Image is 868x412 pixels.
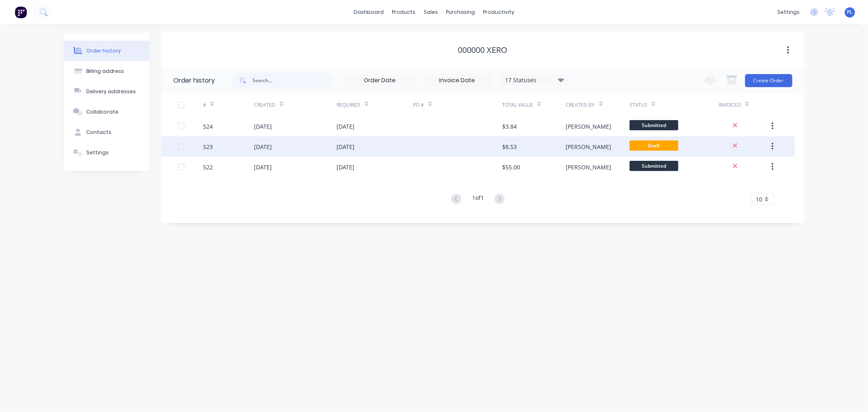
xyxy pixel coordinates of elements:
[413,101,424,109] div: PO #
[203,163,213,171] div: 522
[630,101,647,109] div: Status
[501,76,569,85] div: 17 Statuses
[350,6,388,18] a: dashboard
[203,142,213,151] div: 523
[15,6,27,18] img: Factory
[630,120,678,130] span: Submitted
[337,163,355,171] div: [DATE]
[174,76,215,85] div: Order history
[64,122,149,142] button: Contacts
[566,101,595,109] div: Created By
[472,193,484,205] div: 1 of 1
[86,68,124,75] div: Billing address
[86,88,136,95] div: Delivery addresses
[346,75,414,87] input: Order Date
[254,122,272,131] div: [DATE]
[442,6,479,18] div: purchasing
[745,74,792,87] button: Create Order
[337,101,361,109] div: Required
[719,94,770,116] div: Invoiced
[86,47,121,55] div: Order history
[630,161,678,171] span: Submitted
[420,6,442,18] div: sales
[337,94,413,116] div: Required
[64,41,149,61] button: Order history
[64,61,149,81] button: Billing address
[566,94,630,116] div: Created By
[254,163,272,171] div: [DATE]
[756,195,763,204] span: 10
[337,142,355,151] div: [DATE]
[566,163,612,171] div: [PERSON_NAME]
[502,122,517,131] div: $3.84
[86,149,109,156] div: Settings
[847,9,853,16] span: PL
[64,102,149,122] button: Collaborate
[479,6,518,18] div: productivity
[566,122,612,131] div: [PERSON_NAME]
[458,45,508,55] div: 000000 Xero
[423,75,492,87] input: Invoice Date
[203,101,206,109] div: #
[630,140,678,151] span: Draft
[719,101,741,109] div: Invoiced
[254,142,272,151] div: [DATE]
[413,94,502,116] div: PO #
[773,6,804,18] div: settings
[502,163,520,171] div: $55.00
[502,142,517,151] div: $8.53
[502,101,533,109] div: Total Value
[337,122,355,131] div: [DATE]
[64,142,149,163] button: Settings
[64,81,149,102] button: Delivery addresses
[502,94,566,116] div: Total Value
[254,94,337,116] div: Created
[86,129,112,136] div: Contacts
[203,94,254,116] div: #
[203,122,213,131] div: 524
[566,142,612,151] div: [PERSON_NAME]
[388,6,420,18] div: products
[253,72,333,89] input: Search...
[630,94,719,116] div: Status
[254,101,275,109] div: Created
[86,108,118,116] div: Collaborate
